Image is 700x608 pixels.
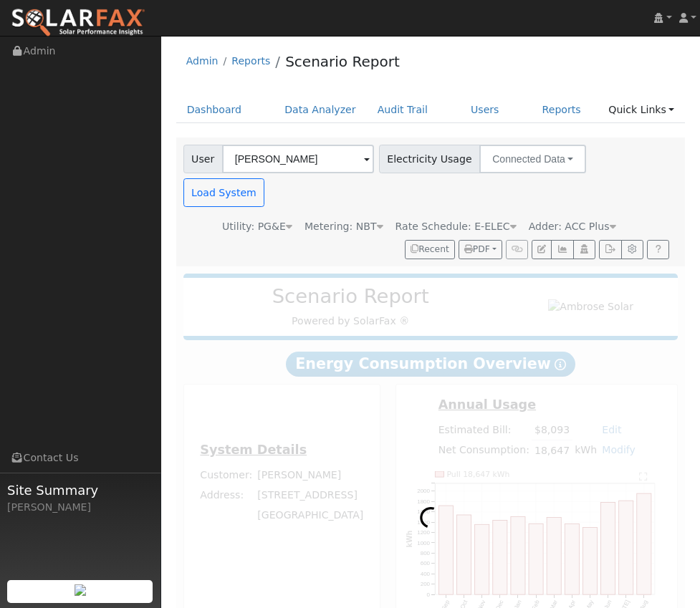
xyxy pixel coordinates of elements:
a: Reports [231,55,270,67]
input: Select a User [222,145,374,173]
button: Connected Data [479,145,586,173]
span: Alias: HETOUD [395,221,517,232]
a: Help Link [647,240,669,260]
a: Data Analyzer [274,97,367,123]
a: Reports [532,97,592,123]
span: PDF [464,244,490,254]
div: Metering: NBT [305,219,383,234]
button: Recent [405,240,455,260]
div: Adder: ACC Plus [529,219,616,234]
button: Load System [183,178,265,207]
button: PDF [459,240,502,260]
span: Electricity Usage [379,145,480,173]
span: User [183,145,223,173]
button: Login As [573,240,595,260]
button: Settings [621,240,643,260]
a: Audit Trail [367,97,438,123]
img: SolarFax [11,8,145,38]
span: Site Summary [7,481,153,500]
a: Users [460,97,510,123]
a: Dashboard [176,97,253,123]
img: retrieve [75,584,86,596]
button: Multi-Series Graph [551,240,573,260]
div: [PERSON_NAME] [7,500,153,515]
a: Admin [186,55,219,67]
button: Export Interval Data [599,240,621,260]
div: Utility: PG&E [222,219,292,234]
a: Scenario Report [285,53,400,70]
a: Quick Links [598,97,685,123]
button: Edit User [532,240,552,260]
